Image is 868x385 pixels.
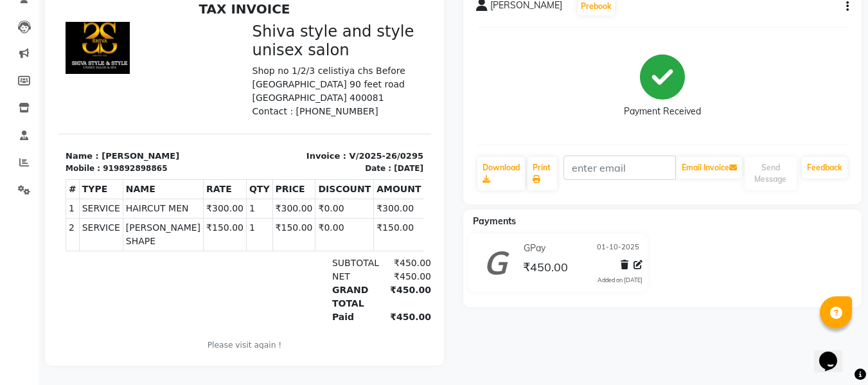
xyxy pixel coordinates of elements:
[814,334,855,372] iframe: chat widget
[316,222,366,255] td: ₹150.00
[21,202,65,222] td: SERVICE
[146,202,189,222] td: ₹300.00
[8,154,179,166] p: Name : [PERSON_NAME]
[188,202,215,222] td: 1
[267,274,320,287] div: NET
[477,157,525,190] a: Download
[320,260,373,274] div: ₹450.00
[527,157,557,190] a: Print
[195,109,366,122] p: Contact : [PHONE_NUMBER]
[320,274,373,287] div: ₹450.00
[316,202,366,222] td: ₹300.00
[8,202,22,222] td: 1
[597,242,639,255] span: 01-10-2025
[215,222,258,255] td: ₹150.00
[68,206,143,219] span: HAIRCUT MEN
[195,154,366,166] p: Invoice : V/2025-26/0295
[307,166,333,178] div: Date :
[21,222,65,255] td: SERVICE
[267,314,320,328] div: Paid
[188,222,215,255] td: 1
[8,222,22,255] td: 2
[523,260,568,278] span: ₹450.00
[802,157,847,179] a: Feedback
[258,222,316,255] td: ₹0.00
[21,183,65,202] th: TYPE
[598,276,642,285] div: Added on [DATE]
[195,26,366,63] h3: Shiva style and style unisex salon
[267,287,320,314] div: GRAND TOTAL
[316,183,366,202] th: AMOUNT
[215,183,258,202] th: PRICE
[336,166,366,178] div: [DATE]
[68,225,143,252] span: [PERSON_NAME] SHAPE
[195,68,366,109] p: Shop no 1/2/3 celistiya chs Before [GEOGRAPHIC_DATA] 90 feet road [GEOGRAPHIC_DATA] 400081
[146,183,189,202] th: RATE
[524,242,545,255] span: GPay
[563,156,676,180] input: enter email
[8,183,22,202] th: #
[65,183,145,202] th: NAME
[215,202,258,222] td: ₹300.00
[258,183,316,202] th: DISCOUNT
[8,343,366,355] p: Please visit again !
[624,105,701,118] div: Payment Received
[146,222,189,255] td: ₹150.00
[188,183,215,202] th: QTY
[473,215,516,227] span: Payments
[745,157,797,190] button: Send Message
[320,314,373,328] div: ₹450.00
[8,166,42,178] div: Mobile :
[267,260,320,274] div: SUBTOTAL
[8,5,366,21] h2: TAX INVOICE
[258,202,316,222] td: ₹0.00
[677,157,742,179] button: Email Invoice
[320,287,373,314] div: ₹450.00
[45,166,109,178] div: 919892898865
